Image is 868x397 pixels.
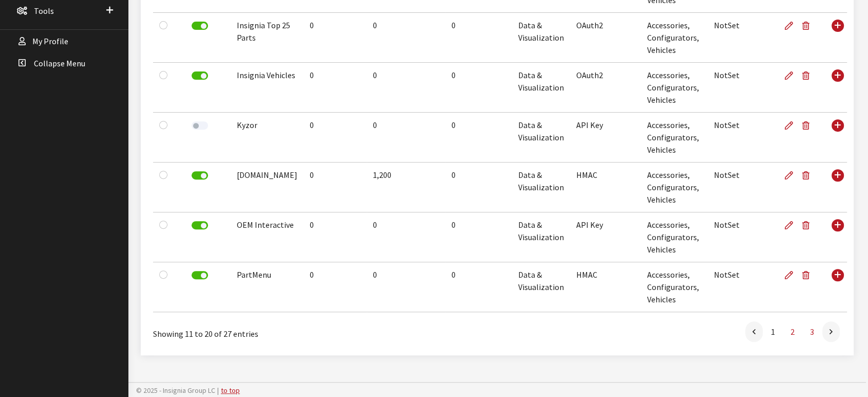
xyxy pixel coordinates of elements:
[764,321,782,342] a: 1
[367,113,445,163] td: 0
[445,262,512,312] td: 0
[570,163,641,212] td: HMAC
[445,63,512,113] td: 0
[641,262,708,312] td: Accessories, Configurators, Vehicles
[784,212,798,238] a: Edit Subscriber
[708,13,778,63] td: NotSet
[231,13,304,63] td: Insignia Top 25 Parts
[34,6,54,16] span: Tools
[641,113,708,163] td: Accessories, Configurators, Vehicles
[824,113,847,163] td: Use Enter key to show more/less
[708,212,778,262] td: NotSet
[367,63,445,113] td: 0
[784,63,798,88] a: Edit Subscriber
[192,71,208,80] label: Deactivate Subscriber
[367,13,445,63] td: 0
[708,63,778,113] td: NotSet
[798,113,818,138] button: Delete Subscriber
[304,262,367,312] td: 0
[192,22,208,30] label: Deactivate Subscriber
[512,163,570,212] td: Data & Visualization
[824,63,847,113] td: Use Enter key to show more/less
[570,212,641,262] td: API Key
[512,13,570,63] td: Data & Visualization
[512,262,570,312] td: Data & Visualization
[798,13,818,39] button: Delete Subscriber
[783,321,802,342] a: 2
[231,163,304,212] td: [DOMAIN_NAME]
[798,63,818,88] button: Delete Subscriber
[798,212,818,238] button: Delete Subscriber
[824,212,847,262] td: Use Enter key to show more/less
[221,386,240,395] a: to top
[512,113,570,163] td: Data & Visualization
[367,212,445,262] td: 0
[570,13,641,63] td: OAuth2
[231,113,304,163] td: Kyzor
[231,63,304,113] td: Insignia Vehicles
[136,386,215,395] span: © 2025 - Insignia Group LC
[192,171,208,179] label: Deactivate Subscriber
[824,13,847,63] td: Use Enter key to show more/less
[445,212,512,262] td: 0
[512,63,570,113] td: Data & Visualization
[824,262,847,312] td: Use Enter key to show more/less
[570,262,641,312] td: HMAC
[798,163,818,188] button: Delete Subscriber
[192,221,208,229] label: Deactivate Subscriber
[445,163,512,212] td: 0
[445,13,512,63] td: 0
[304,113,367,163] td: 0
[803,321,821,342] a: 3
[641,163,708,212] td: Accessories, Configurators, Vehicles
[153,320,432,340] div: Showing 11 to 20 of 27 entries
[367,163,445,212] td: 1,200
[231,212,304,262] td: OEM Interactive
[304,212,367,262] td: 0
[708,163,778,212] td: NotSet
[641,63,708,113] td: Accessories, Configurators, Vehicles
[784,113,798,138] a: Edit Subscriber
[641,212,708,262] td: Accessories, Configurators, Vehicles
[798,262,818,288] button: Delete Subscriber
[784,262,798,288] a: Edit Subscriber
[32,37,68,47] span: My Profile
[708,262,778,312] td: NotSet
[824,163,847,212] td: Use Enter key to show more/less
[570,113,641,163] td: API Key
[192,121,208,130] label: Activate Subscriber
[231,262,304,312] td: PartMenu
[784,13,798,39] a: Edit Subscriber
[34,58,85,68] span: Collapse Menu
[304,63,367,113] td: 0
[217,386,219,395] span: |
[512,212,570,262] td: Data & Visualization
[367,262,445,312] td: 0
[708,113,778,163] td: NotSet
[784,163,798,188] a: Edit Subscriber
[641,13,708,63] td: Accessories, Configurators, Vehicles
[304,13,367,63] td: 0
[570,63,641,113] td: OAuth2
[304,163,367,212] td: 0
[445,113,512,163] td: 0
[192,271,208,279] label: Deactivate Subscriber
